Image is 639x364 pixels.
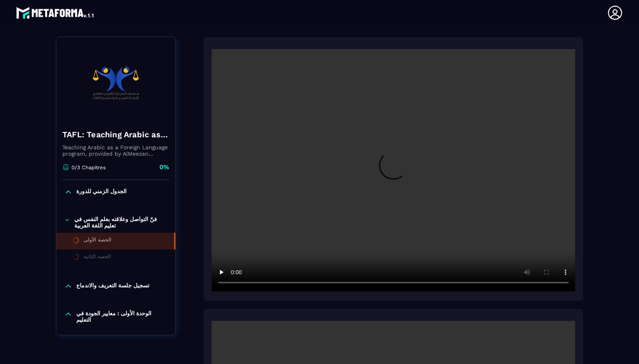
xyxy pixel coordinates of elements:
[62,144,169,157] p: Teaching Arabic as a Foreign Language program, provided by AlMeezan Academy in the [GEOGRAPHIC_DATA]
[159,163,169,172] p: 0%
[71,164,106,170] p: 0/3 Chapitres
[76,188,127,196] p: الجدول الزمني للدورة
[62,129,169,140] h4: TAFL: Teaching Arabic as a Foreign Language program - august
[83,253,111,262] div: الحصة الثانية
[83,237,111,245] div: الحصة الأولى
[76,310,167,323] p: الوحدة الأولى : معايير الجودة في التعليم
[62,43,169,123] img: banner
[76,282,149,290] p: تسجيل جلسة التعريف والاندماج
[74,216,167,229] p: فنّ التواصل وعلاقته بعلم النفس في تعليم اللغة العربية
[16,5,95,21] img: logo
